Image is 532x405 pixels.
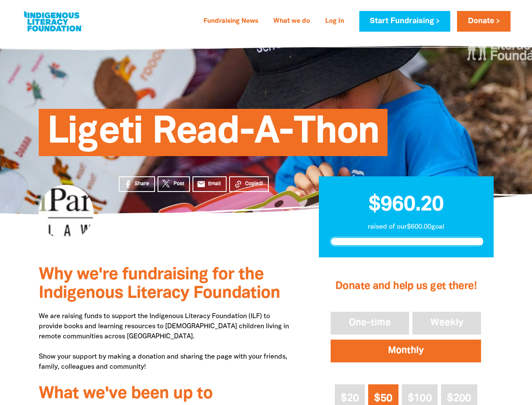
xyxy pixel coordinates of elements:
span: $50 [374,394,392,403]
span: Share [135,180,149,188]
a: Fundraising News [198,15,263,28]
p: We are raising funds to support the Indigenous Literacy Foundation (ILF) to provide books and lea... [39,311,294,372]
span: Email [208,180,221,188]
span: Ligeti Read-A-Thon [47,115,380,156]
span: $200 [447,394,471,403]
a: Log In [320,15,349,28]
span: Copied! [245,180,263,188]
span: $20 [341,394,359,403]
button: One-time [329,310,411,336]
a: emailEmail [192,176,227,192]
button: Weekly [411,310,483,336]
p: raised of our $600.00 goal [329,222,483,232]
button: Monthly [329,338,483,364]
button: Copied! [229,176,269,192]
a: Share [119,176,155,192]
span: Post [174,180,184,188]
a: Donate [457,11,510,32]
span: $100 [408,394,432,403]
a: What we do [268,15,315,28]
i: email [197,180,206,189]
span: $960.20 [369,195,444,215]
span: Why we're fundraising for the Indigenous Literacy Foundation [39,267,280,301]
h3: What we've been up to [39,385,294,403]
h2: Donate and help us get there! [329,270,483,303]
a: Post [158,176,190,192]
a: Start Fundraising [359,11,450,32]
